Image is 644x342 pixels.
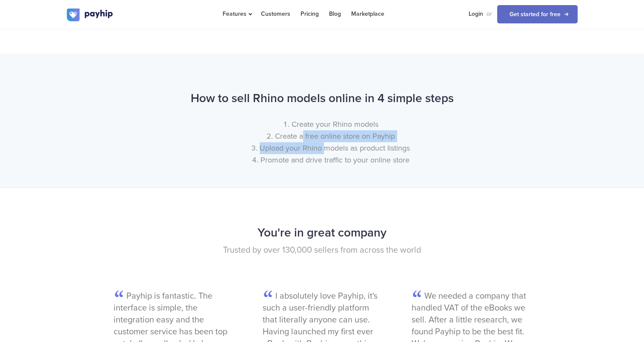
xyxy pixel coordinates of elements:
[497,5,578,23] a: Get started for free
[84,142,578,154] li: Upload your Rhino models as product listings
[67,244,578,256] p: Trusted by over 130,000 sellers from across the world
[223,10,251,17] span: Features
[84,154,578,166] li: Promote and drive traffic to your online store
[67,9,114,21] img: logo.svg
[84,118,578,130] li: Create your Rhino models
[67,222,578,244] h2: You're in great company
[67,87,578,110] h2: How to sell Rhino models online in 4 simple steps
[84,130,578,142] li: Create a free online store on Payhip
